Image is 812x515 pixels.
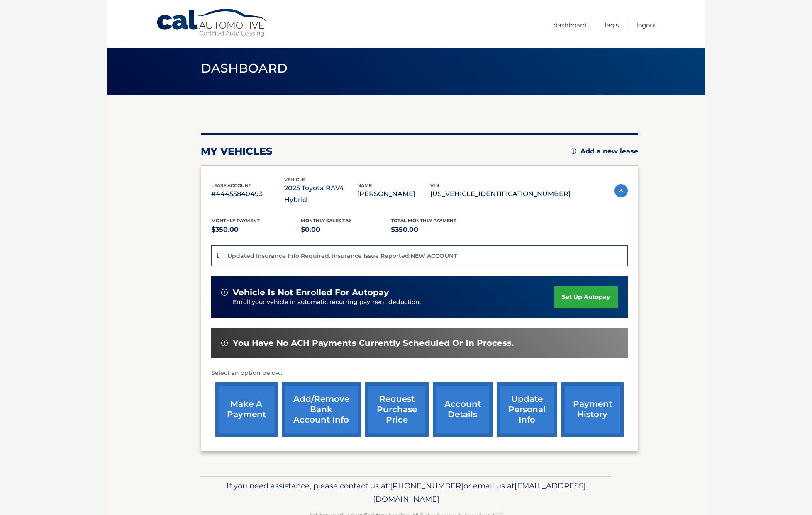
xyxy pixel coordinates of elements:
span: name [357,182,372,188]
p: $350.00 [211,224,301,236]
p: [US_VEHICLE_IDENTIFICATION_NUMBER] [430,188,571,200]
span: Monthly Payment [211,218,260,223]
span: vehicle [284,177,305,182]
a: FAQ's [605,18,619,32]
a: Logout [636,18,656,32]
span: Dashboard [201,61,288,76]
span: Monthly sales Tax [301,218,352,223]
a: Dashboard [554,18,587,32]
a: account details [433,382,493,437]
p: $350.00 [391,224,481,236]
img: alert-white.svg [221,289,228,296]
a: request purchase price [365,382,429,437]
p: $0.00 [301,224,391,236]
p: 2025 Toyota RAV4 Hybrid [284,182,357,206]
span: lease account [211,182,251,188]
p: Updated Insurance Info Required. Insurance Issue Reported:NEW ACCOUNT [227,252,457,260]
a: set up autopay [554,286,617,308]
span: vin [430,182,439,188]
p: If you need assistance, please contact us at: or email us at [206,479,606,506]
p: #44455840493 [211,188,284,200]
a: make a payment [215,382,278,437]
a: update personal info [497,382,557,437]
a: Add a new lease [571,147,638,155]
img: alert-white.svg [221,340,228,346]
p: Enroll your vehicle in automatic recurring payment deduction. [233,298,555,307]
h2: my vehicles [201,145,273,158]
span: You have no ACH payments currently scheduled or in process. [233,338,514,348]
a: Add/Remove bank account info [282,382,361,437]
span: [PHONE_NUMBER] [390,481,463,491]
a: payment history [561,382,624,437]
p: [PERSON_NAME] [357,188,430,200]
img: accordion-active.svg [614,184,628,197]
p: Select an option below: [211,368,628,378]
img: add.svg [571,148,576,154]
a: Cal Automotive [156,8,268,38]
span: Total Monthly Payment [391,218,456,223]
span: vehicle is not enrolled for autopay [233,287,389,298]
